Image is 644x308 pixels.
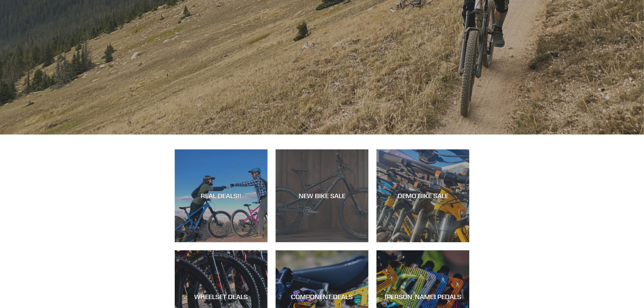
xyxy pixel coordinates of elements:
[276,192,368,200] div: NEW BIKE SALE
[377,149,469,242] a: DEMO BIKE SALE
[276,149,368,242] a: NEW BIKE SALE
[175,192,267,200] div: REAL DEALS!!
[377,293,469,301] div: [PERSON_NAME] PEDALS
[377,192,469,200] div: DEMO BIKE SALE
[175,149,267,242] a: REAL DEALS!!
[276,293,368,301] div: COMPONENT DEALS
[175,293,267,301] div: WHEELSET DEALS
